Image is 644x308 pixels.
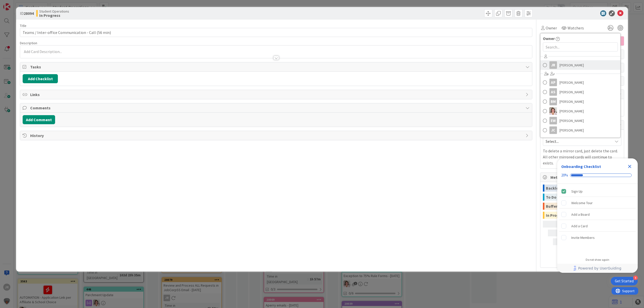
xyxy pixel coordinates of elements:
div: Add a Card is incomplete. [559,221,636,232]
span: Powered by UserGuiding [578,265,621,271]
div: Open Get Started checklist, remaining modules: 4 [611,277,638,285]
input: type card name here... [20,28,532,37]
div: Onboarding Checklist [561,163,601,169]
span: Student Operations [39,9,69,13]
div: JC [549,126,557,134]
div: 20% [561,173,568,178]
span: [PERSON_NAME] [559,126,584,134]
a: EW[PERSON_NAME] [540,116,620,125]
div: BM [549,98,557,105]
div: Invite Members [571,235,595,241]
span: [PERSON_NAME] [559,117,584,124]
a: BM[PERSON_NAME] [540,97,620,106]
span: Tasks [30,64,523,70]
span: ID [20,10,34,16]
div: To Do [546,194,614,201]
input: Search... [543,42,618,52]
div: Welcome Tour [571,200,593,206]
b: 28094 [24,11,34,16]
div: Buffer [546,203,614,210]
div: Footer [557,264,638,273]
div: Checklist Container [557,158,638,273]
a: JC[PERSON_NAME] [540,125,620,135]
span: [PERSON_NAME] [559,79,584,86]
span: Owner [546,25,557,31]
div: Sign Up is complete. [559,186,636,197]
div: Sign Up [571,188,583,194]
b: In Progress [39,13,69,17]
div: Checklist items [557,184,638,254]
span: [PERSON_NAME] [559,61,584,69]
div: Add a Board is incomplete. [559,209,636,220]
div: Do not show again [586,258,609,262]
div: Welcome Tour is incomplete. [559,197,636,208]
div: Invite Members is incomplete. [559,232,636,243]
div: JR [549,61,557,69]
span: History [30,133,523,139]
span: Links [30,92,523,98]
label: Title [20,23,26,28]
span: Owner [543,35,555,41]
a: AS[PERSON_NAME] [540,87,620,97]
a: Powered by UserGuiding [560,264,635,273]
span: Comments [30,105,523,111]
div: In Progress [546,212,614,219]
a: JR[PERSON_NAME] [540,60,620,70]
a: AP[PERSON_NAME] [540,78,620,87]
img: EW [549,107,557,115]
div: AP [549,79,557,86]
button: Add Comment [23,115,55,124]
div: Add a Card [571,223,588,229]
div: Backlog [546,185,614,192]
span: Select... [546,138,610,145]
span: Support [11,1,23,7]
a: EW[PERSON_NAME] [540,106,620,116]
div: EW [549,117,557,124]
div: Checklist progress: 20% [561,173,634,178]
div: Close Checklist [626,162,634,170]
div: Add a Board [571,211,590,217]
span: [PERSON_NAME] [559,88,584,96]
div: 4 [633,276,638,280]
span: [PERSON_NAME] [559,98,584,105]
span: [PERSON_NAME] [559,107,584,115]
div: AS [549,88,557,96]
a: KO[PERSON_NAME] [540,135,620,145]
button: Add Checklist [23,74,58,83]
p: To delete a mirror card, just delete the card. All other mirrored cards will continue to exists. [543,148,621,166]
span: Description [20,41,37,45]
span: Watchers [568,25,584,31]
span: Metrics [550,174,615,180]
div: Get Started [615,279,634,284]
